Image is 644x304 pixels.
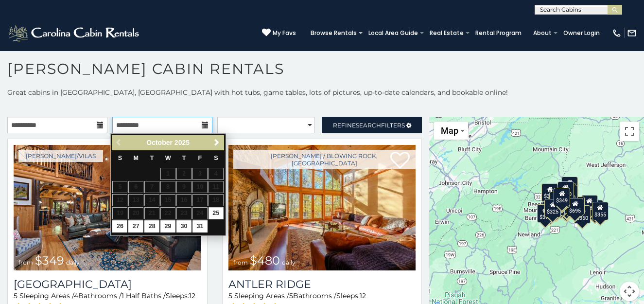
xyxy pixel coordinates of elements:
[542,183,558,201] div: $305
[14,278,201,291] a: [GEOGRAPHIC_DATA]
[7,23,142,43] img: White-1-2.png
[176,220,191,232] a: 30
[306,26,362,40] a: Browse Rentals
[14,291,17,300] span: 5
[627,28,637,38] img: mail-regular-white.png
[425,26,469,40] a: Real Estate
[364,26,423,40] a: Local Area Guide
[74,291,78,300] span: 4
[322,117,422,133] a: RefineSearchFilters
[558,198,574,216] div: $315
[146,139,173,146] span: October
[545,198,561,217] div: $325
[558,26,605,40] a: Owner Login
[289,291,293,300] span: 5
[214,155,218,161] span: Saturday
[273,29,296,37] span: My Favs
[581,195,598,214] div: $930
[228,278,416,291] a: Antler Ridge
[262,28,296,38] a: My Favs
[165,155,171,161] span: Wednesday
[356,122,381,129] span: Search
[144,220,159,232] a: 28
[198,155,202,161] span: Friday
[574,205,591,224] div: $350
[333,122,405,129] span: Refine Filters
[528,26,557,40] a: About
[228,291,232,300] span: 5
[360,291,366,300] span: 12
[592,202,609,220] div: $355
[35,253,64,268] span: $349
[66,259,80,266] span: daily
[282,259,296,266] span: daily
[211,137,223,149] a: Next
[554,189,570,208] div: $210
[112,220,127,232] a: 26
[18,259,33,266] span: from
[192,220,208,232] a: 31
[174,139,190,146] span: 2025
[557,181,574,199] div: $320
[434,122,468,140] button: Change map style
[233,150,416,169] a: [PERSON_NAME] / Blowing Rock, [GEOGRAPHIC_DATA]
[14,145,201,270] a: Diamond Creek Lodge from $349 daily
[620,122,639,141] button: Toggle fullscreen view
[122,291,166,300] span: 1 Half Baths /
[470,26,526,40] a: Rental Program
[134,155,139,161] span: Monday
[561,176,578,195] div: $525
[128,220,143,232] a: 27
[620,282,639,301] button: Map camera controls
[567,198,584,216] div: $695
[14,145,201,270] img: Diamond Creek Lodge
[160,220,175,232] a: 29
[250,253,280,268] span: $480
[14,278,201,291] h3: Diamond Creek Lodge
[209,207,224,219] a: 25
[213,139,221,146] span: Next
[189,291,195,300] span: 12
[228,145,416,270] img: Antler Ridge
[441,125,458,136] span: Map
[182,155,186,161] span: Thursday
[228,145,416,270] a: Antler Ridge from $480 daily
[554,188,570,206] div: $349
[18,150,103,162] a: [PERSON_NAME]/Vilas
[118,155,122,161] span: Sunday
[233,259,248,266] span: from
[538,204,554,222] div: $375
[150,155,154,161] span: Tuesday
[612,28,622,38] img: phone-regular-white.png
